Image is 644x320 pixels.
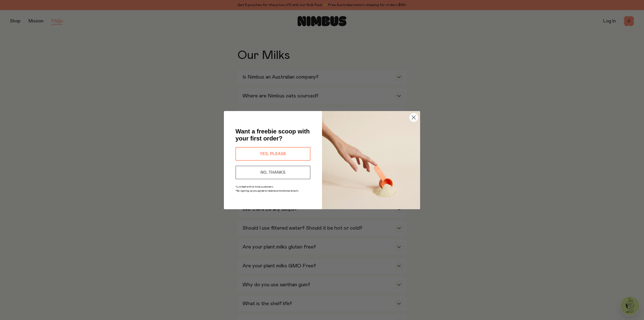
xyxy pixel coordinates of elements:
[235,166,310,179] button: NO, THANKS
[235,186,273,188] span: *Limited to first-time customers
[322,111,420,209] img: c0d45117-8e62-4a02-9742-374a5db49d45.jpeg
[235,147,310,161] button: YES, PLEASE
[235,128,310,142] span: Want a freebie scoop with your first order?
[409,113,418,122] button: Close dialog
[235,190,298,192] span: *By signing up you agree to receive promotional emails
